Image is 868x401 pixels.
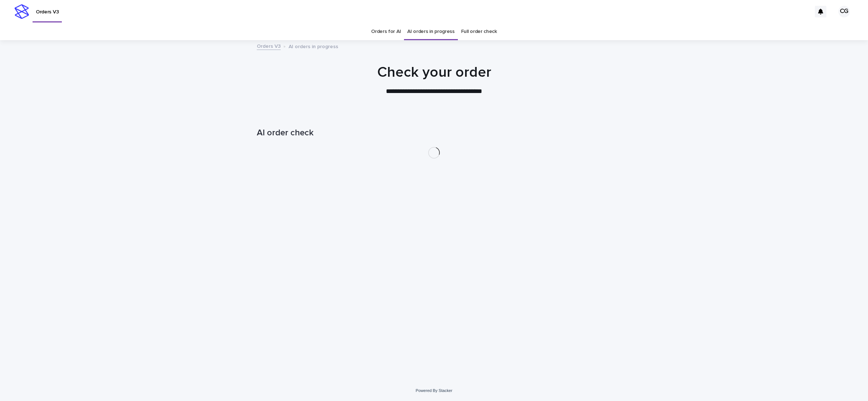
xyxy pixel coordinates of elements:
a: Orders for AI [371,23,401,40]
a: AI orders in progress [407,23,455,40]
p: AI orders in progress [289,42,338,50]
a: Full order check [461,23,497,40]
h1: Check your order [257,64,611,81]
h1: AI order check [257,128,611,138]
img: stacker-logo-s-only.png [14,4,29,19]
a: Powered By Stacker [416,388,452,393]
a: Orders V3 [257,42,281,50]
div: CG [838,6,850,17]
